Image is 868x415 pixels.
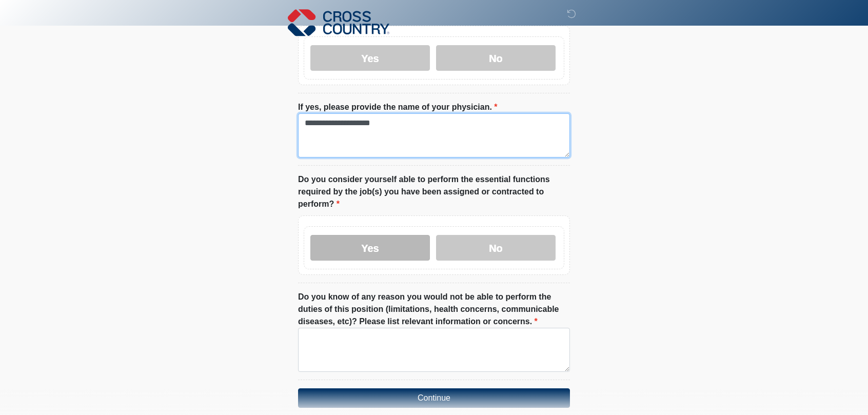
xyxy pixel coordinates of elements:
label: Do you consider yourself able to perform the essential functions required by the job(s) you have ... [298,173,570,210]
button: Continue [298,388,570,408]
label: No [436,45,556,71]
label: No [436,235,556,261]
label: Do you know of any reason you would not be able to perform the duties of this position (limitatio... [298,291,570,328]
label: Yes [310,45,430,71]
img: Cross Country Logo [288,8,389,37]
label: Yes [310,235,430,261]
label: If yes, please provide the name of your physician. [298,101,498,113]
